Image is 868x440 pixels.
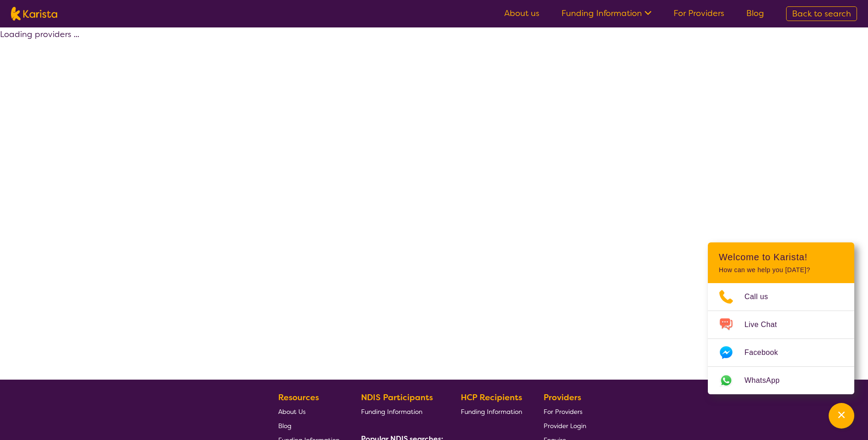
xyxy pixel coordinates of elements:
[278,419,340,433] a: Blog
[544,422,586,430] span: Provider Login
[278,408,306,416] span: About Us
[544,392,581,403] b: Providers
[792,8,851,19] span: Back to search
[461,392,522,403] b: HCP Recipients
[708,242,854,394] div: Channel Menu
[829,403,854,429] button: Channel Menu
[674,8,724,19] a: For Providers
[744,346,789,360] span: Facebook
[744,374,791,387] span: WhatsApp
[11,7,57,21] img: Karista logo
[746,8,764,19] a: Blog
[361,392,433,403] b: NDIS Participants
[708,283,854,394] ul: Choose channel
[544,408,582,416] span: For Providers
[461,408,522,416] span: Funding Information
[719,252,843,263] h2: Welcome to Karista!
[708,367,854,394] a: Web link opens in a new tab.
[744,290,779,304] span: Call us
[361,404,440,419] a: Funding Information
[744,318,788,332] span: Live Chat
[544,419,586,433] a: Provider Login
[278,392,319,403] b: Resources
[544,404,586,419] a: For Providers
[786,6,857,21] a: Back to search
[278,422,291,430] span: Blog
[361,408,422,416] span: Funding Information
[504,8,539,19] a: About us
[278,404,340,419] a: About Us
[719,266,843,274] p: How can we help you [DATE]?
[561,8,652,19] a: Funding Information
[461,404,522,419] a: Funding Information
